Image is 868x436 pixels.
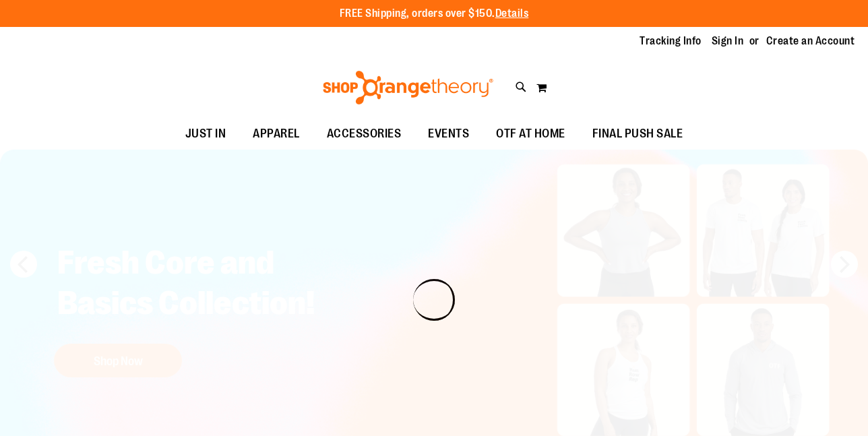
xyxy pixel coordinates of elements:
[253,119,300,149] span: APPAREL
[579,119,697,150] a: FINAL PUSH SALE
[185,119,226,149] span: JUST IN
[321,71,495,104] img: Shop Orangetheory
[340,6,529,22] p: FREE Shipping, orders over $150.
[592,119,683,149] span: FINAL PUSH SALE
[172,119,240,150] a: JUST IN
[313,119,415,150] a: ACCESSORIES
[712,34,744,49] a: Sign In
[414,119,483,150] a: EVENTS
[496,119,565,149] span: OTF AT HOME
[495,7,529,20] a: Details
[327,119,402,149] span: ACCESSORIES
[239,119,313,150] a: APPAREL
[483,119,579,150] a: OTF AT HOME
[766,34,855,49] a: Create an Account
[428,119,469,149] span: EVENTS
[640,34,702,49] a: Tracking Info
